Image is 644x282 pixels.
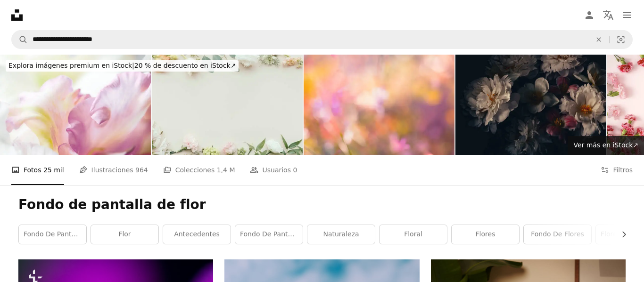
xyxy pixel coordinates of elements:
[573,141,638,149] span: Ver más en iStock ↗
[611,96,644,186] a: Siguiente
[8,62,236,69] span: 20 % de descuento en iStock ↗
[91,225,158,244] a: flor
[452,225,519,244] a: flores
[610,31,632,48] button: Búsqueda visual
[599,6,618,24] button: Idioma
[163,225,231,244] a: antecedentes
[568,136,644,155] a: Ver más en iStock↗
[12,31,28,48] button: Buscar en Unsplash
[163,155,235,185] a: Colecciones 1,4 M
[615,225,626,244] button: desplazar lista a la derecha
[380,225,447,244] a: floral
[18,196,626,213] h1: Fondo de pantalla de flor
[11,9,23,21] a: Inicio — Unsplash
[580,6,599,24] a: Iniciar sesión / Registrarse
[217,165,235,175] span: 1,4 M
[524,225,591,244] a: fondo de flores
[152,55,303,155] img: Plantilla de fondo de patrón de flores frescas en blanco
[307,225,375,244] a: naturaleza
[79,155,148,185] a: Ilustraciones 964
[293,165,297,175] span: 0
[11,30,633,49] form: Encuentra imágenes en todo el sitio
[304,55,454,155] img: Fondo de naturaleza soñadora de Bokeh rosa suave de las plantas de jardín
[19,225,86,244] a: fondo de pantalla
[618,6,636,24] button: Menú
[135,165,148,175] span: 964
[250,155,297,185] a: Usuarios 0
[588,31,609,48] button: Borrar
[455,55,606,155] img: Foto de estilo barroco del ramo
[8,62,134,69] span: Explora imágenes premium en iStock |
[235,225,303,244] a: Fondo de pantalla de flores HD
[601,155,633,185] button: Filtros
